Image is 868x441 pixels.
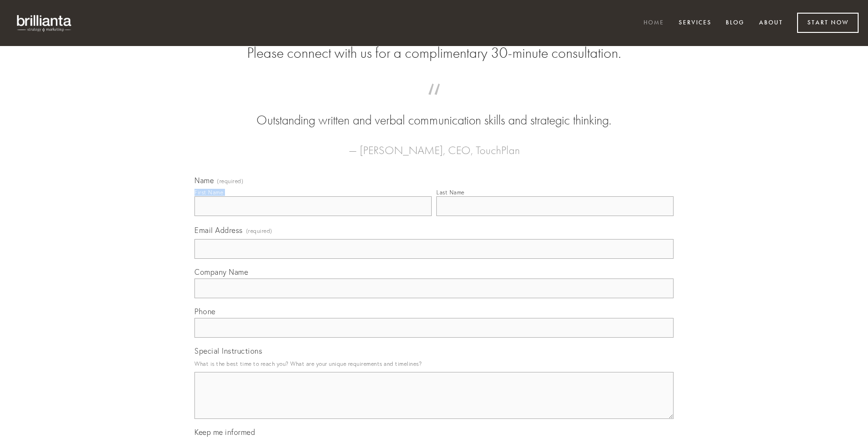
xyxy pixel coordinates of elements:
[673,15,718,31] a: Services
[194,427,255,437] span: Keep me informed
[797,13,859,33] a: Start Now
[194,225,243,235] span: Email Address
[637,15,670,31] a: Home
[217,178,243,184] span: (required)
[194,267,248,277] span: Company Name
[194,346,262,356] span: Special Instructions
[194,176,214,185] span: Name
[246,224,272,237] span: (required)
[753,15,789,31] a: About
[209,93,659,111] span: “
[194,307,216,316] span: Phone
[209,130,659,160] figcaption: — [PERSON_NAME], CEO, TouchPlan
[209,93,659,130] blockquote: Outstanding written and verbal communication skills and strategic thinking.
[436,189,465,196] div: Last Name
[194,44,674,62] h2: Please connect with us for a complimentary 30-minute consultation.
[194,189,223,196] div: First Name
[720,15,751,31] a: Blog
[194,357,674,370] p: What is the best time to reach you? What are your unique requirements and timelines?
[9,9,80,37] img: brillianta - research, strategy, marketing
